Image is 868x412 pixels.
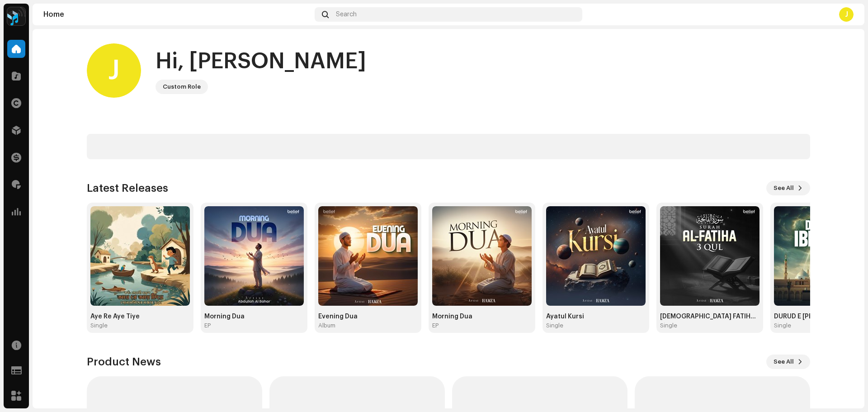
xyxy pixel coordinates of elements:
div: Single [774,322,791,329]
div: EP [204,322,211,329]
h3: Product News [87,355,161,369]
div: Aye Re Aye Tiye [90,313,190,320]
div: Home [43,11,311,18]
div: Single [660,322,677,329]
span: Search [336,11,357,18]
div: Morning Dua [432,313,532,320]
div: Custom Role [163,81,201,92]
div: EP [432,322,439,329]
img: 25024015-5a54-492b-8951-b1779e6d46ab [318,206,418,306]
div: [DEMOGRAPHIC_DATA] FATIHA & THREE QUL [660,313,759,320]
img: a8c222d0-767d-4173-b0ea-74c6c8e25ae9 [204,206,304,306]
h3: Latest Releases [87,181,168,195]
div: Hi, [PERSON_NAME] [156,47,366,76]
img: 1c754723-7319-4484-b94e-a88f612d9211 [432,206,532,306]
span: See All [774,353,794,371]
div: J [87,43,141,98]
span: See All [774,179,794,197]
img: a5ea335c-ad94-4a69-90c1-ea381ab9785c [660,206,759,306]
button: See All [766,355,810,369]
img: 584c4b0e-5b33-474d-a873-a133721e87e1 [546,206,646,306]
div: Album [318,322,335,329]
div: Evening Dua [318,313,418,320]
div: Morning Dua [204,313,304,320]
div: J [839,7,854,22]
div: Single [90,322,108,329]
button: See All [766,181,810,195]
div: Ayatul Kursi [546,313,646,320]
img: b3a575ee-4daf-4e6b-a353-2cbbb934ad71 [90,206,190,306]
img: 2dae3d76-597f-44f3-9fef-6a12da6d2ece [7,7,25,25]
div: Single [546,322,563,329]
